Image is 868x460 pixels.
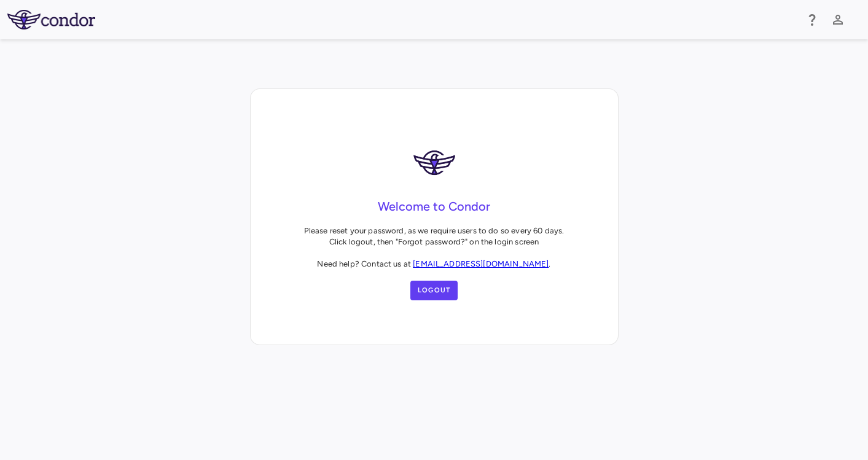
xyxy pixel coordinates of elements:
h4: Welcome to Condor [378,197,490,216]
a: [EMAIL_ADDRESS][DOMAIN_NAME] [413,259,549,268]
img: logo-full-SnFGN8VE.png [7,10,95,29]
button: Logout [410,281,458,300]
img: logo-DRQAiqc6.png [410,138,459,187]
p: Please reset your password, as we require users to do so every 60 days. Click logout, then "Forgo... [304,225,565,270]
